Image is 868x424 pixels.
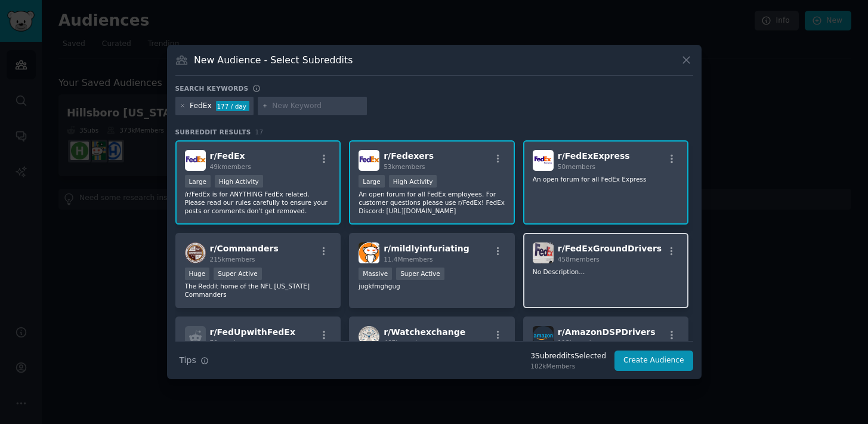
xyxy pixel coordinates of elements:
[185,282,332,299] p: The Reddit home of the NFL [US_STATE] Commanders
[558,327,656,337] span: r/ AmazonDSPDrivers
[359,150,379,171] img: Fedexers
[210,163,251,170] span: 49k members
[190,101,212,112] div: FedEx
[359,282,505,290] p: jugkfmghgug
[533,268,679,276] p: No Description...
[210,327,295,337] span: r/ FedUpwithFedEx
[558,339,603,346] span: 113k members
[558,163,595,170] span: 50 members
[359,242,379,263] img: mildlyinfuriating
[533,150,554,171] img: FedExExpress
[185,242,206,263] img: Commanders
[558,244,662,253] span: r/ FedExGroundDrivers
[533,175,679,183] p: An open forum for all FedEx Express
[359,190,505,215] p: An open forum for all FedEx employees. For customer questions please use r/FedEx! FedEx Discord: ...
[216,101,249,112] div: 177 / day
[389,175,437,188] div: High Activity
[272,101,363,112] input: New Keyword
[175,84,249,93] h3: Search keywords
[396,268,444,280] div: Super Active
[215,175,263,188] div: High Activity
[558,151,630,161] span: r/ FedExExpress
[255,128,264,136] span: 17
[175,350,213,371] button: Tips
[194,54,353,66] h3: New Audience - Select Subreddits
[384,151,434,161] span: r/ Fedexers
[614,351,693,371] button: Create Audience
[530,351,606,362] div: 3 Subreddit s Selected
[175,128,251,136] span: Subreddit Results
[210,244,279,253] span: r/ Commanders
[533,326,554,347] img: AmazonDSPDrivers
[185,190,332,215] p: /r/FedEx is for ANYTHING FedEx related. Please read our rules carefully to ensure your posts or c...
[214,268,262,280] div: Super Active
[384,163,425,170] span: 53k members
[533,242,554,263] img: FedExGroundDrivers
[384,244,469,253] span: r/ mildlyinfuriating
[210,256,255,263] span: 215k members
[558,256,600,263] span: 458 members
[359,268,392,280] div: Massive
[384,256,433,263] span: 11.4M members
[210,339,248,346] span: 70 members
[210,151,245,161] span: r/ FedEx
[384,327,465,337] span: r/ Watchexchange
[185,268,210,280] div: Huge
[359,326,379,347] img: Watchexchange
[185,150,206,171] img: FedEx
[180,354,196,367] span: Tips
[384,339,429,346] span: 467k members
[185,175,211,188] div: Large
[530,362,606,370] div: 102k Members
[359,175,385,188] div: Large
